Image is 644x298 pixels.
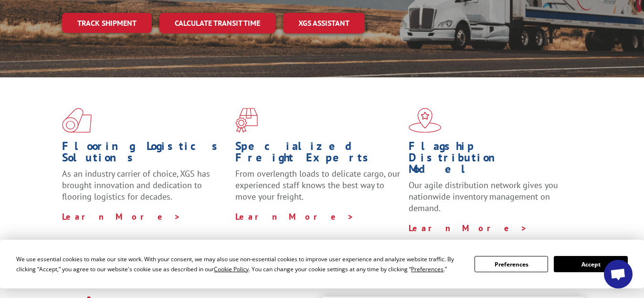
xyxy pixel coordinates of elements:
[411,265,443,273] span: Preferences
[62,108,92,133] img: xgs-icon-total-supply-chain-intelligence-red
[409,140,575,180] h1: Flagship Distribution Model
[409,180,558,213] span: Our agile distribution network gives you nationwide inventory management on demand.
[283,13,365,33] a: XGS ASSISTANT
[409,223,528,234] a: Learn More >
[235,140,401,168] h1: Specialized Freight Experts
[235,168,401,211] p: From overlength loads to delicate cargo, our experienced staff knows the best way to move your fr...
[554,256,627,272] button: Accept
[214,265,249,273] span: Cookie Policy
[235,211,354,222] a: Learn More >
[62,211,181,222] a: Learn More >
[235,108,258,133] img: xgs-icon-focused-on-flooring-red
[62,168,210,202] span: As an industry carrier of choice, XGS has brought innovation and dedication to flooring logistics...
[62,13,152,33] a: Track shipment
[16,254,463,274] div: We use essential cookies to make our site work. With your consent, we may also use non-essential ...
[62,140,228,168] h1: Flooring Logistics Solutions
[475,256,548,272] button: Preferences
[409,108,442,133] img: xgs-icon-flagship-distribution-model-red
[159,13,275,33] a: Calculate transit time
[604,260,633,288] div: Open chat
